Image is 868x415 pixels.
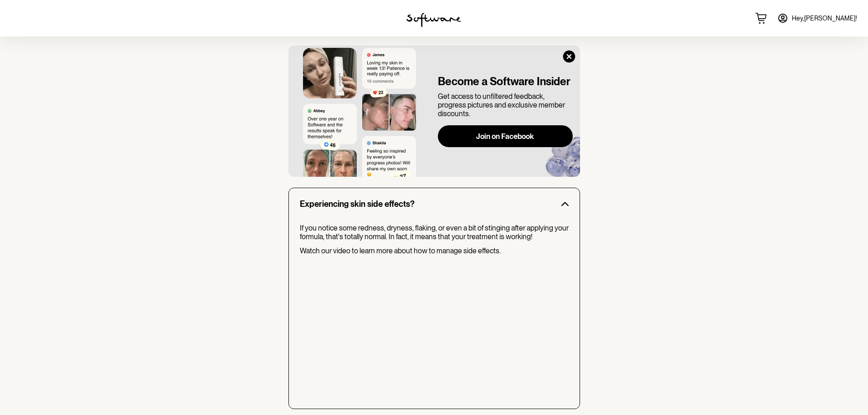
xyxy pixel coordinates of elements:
[536,129,609,202] img: blue-blob-static.6fc92ad205deb0e481d5.png
[476,132,534,141] span: Join on Facebook
[300,268,569,398] iframe: Side effects video
[772,7,863,29] a: Hey,[PERSON_NAME]!
[300,199,415,209] h3: Experiencing skin side effects?
[438,92,573,118] p: Get access to unfiltered feedback, progress pictures and exclusive member discounts.
[438,125,573,147] button: Join on Facebook
[289,188,580,216] button: Experiencing skin side effects?
[792,15,857,22] span: Hey, [PERSON_NAME] !
[406,13,461,27] img: software logo
[438,75,573,88] h4: Become a Software Insider
[300,246,569,255] p: Watch our video to learn more about how to manage side effects.
[300,224,569,241] p: If you notice some redness, dryness, flaking, or even a bit of stinging after applying your formu...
